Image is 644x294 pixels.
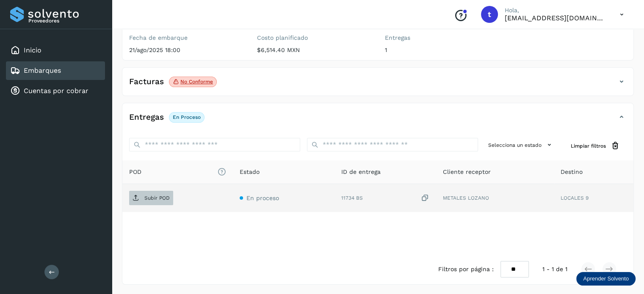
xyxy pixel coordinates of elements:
span: POD [129,168,226,176]
div: EntregasEn proceso [122,110,633,131]
span: Limpiar filtros [571,142,606,150]
span: 1 - 1 de 1 [542,265,567,274]
div: 11734 BS [341,194,429,203]
p: transportesymaquinariaagm@gmail.com [505,14,606,22]
span: Cliente receptor [443,168,491,176]
p: Proveedores [28,18,102,24]
div: Inicio [6,41,105,60]
p: 21/ago/2025 18:00 [129,47,243,54]
span: Estado [240,168,260,176]
p: No conforme [180,79,213,85]
button: Limpiar filtros [564,138,627,154]
span: ID de entrega [341,168,381,176]
p: En proceso [173,114,201,120]
div: Aprender Solvento [576,272,636,286]
td: LOCALES 9 [554,184,633,212]
div: FacturasNo conforme [122,74,633,96]
button: Subir POD [129,191,173,205]
td: METALES LOZANO [436,184,554,212]
button: Selecciona un estado [485,138,557,152]
label: Fecha de embarque [129,34,243,41]
p: Subir POD [144,195,170,201]
a: Inicio [24,46,41,54]
p: Hola, [505,7,606,14]
a: Cuentas por cobrar [24,87,88,95]
h4: Entregas [129,113,164,122]
div: Cuentas por cobrar [6,82,105,100]
span: Destino [561,168,583,176]
p: Aprender Solvento [583,275,629,282]
span: Filtros por página : [438,265,494,274]
label: Entregas [385,34,499,41]
p: $6,514.40 MXN [257,47,371,54]
div: Embarques [6,61,105,80]
h4: Facturas [129,77,164,87]
p: 1 [385,47,499,54]
span: En proceso [246,195,279,201]
label: Costo planificado [257,34,371,41]
a: Embarques [24,66,61,74]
